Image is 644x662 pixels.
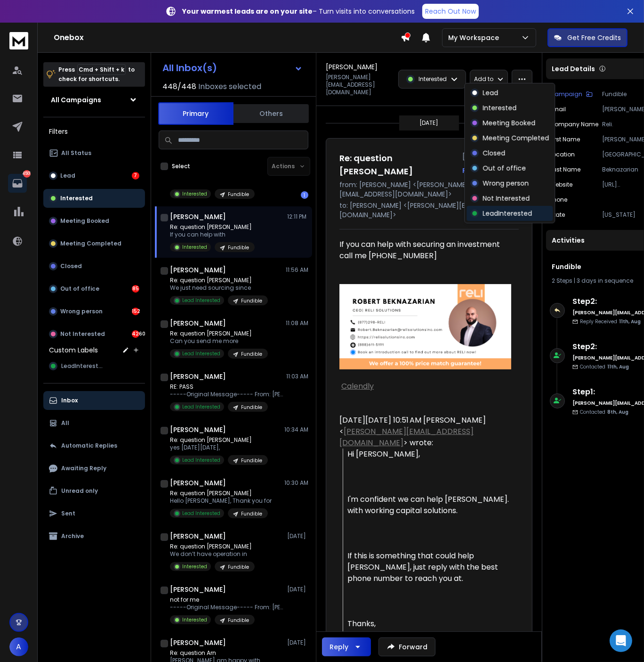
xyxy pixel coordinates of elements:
[61,465,106,472] p: Awaiting Reply
[170,436,268,444] p: Re: question [PERSON_NAME]
[286,319,308,327] p: 11:08 AM
[339,201,519,220] p: to: [PERSON_NAME] <[PERSON_NAME][EMAIL_ADDRESS][DOMAIN_NAME]>
[241,404,262,411] p: Fundible
[60,308,103,315] p: Wrong person
[483,103,516,113] p: Interested
[286,266,308,274] p: 11:56 AM
[339,180,519,199] p: from: [PERSON_NAME] <[PERSON_NAME][EMAIL_ADDRESS][DOMAIN_NAME]>
[580,409,628,416] p: Contacted
[61,362,105,370] span: LeadInterested
[552,64,595,74] p: Lead Details
[228,617,249,624] p: Fundible
[378,637,435,656] button: Forward
[228,191,249,198] p: Fundible
[339,415,511,449] div: [DATE][DATE] 10:51 AM [PERSON_NAME] < > wrote:
[339,284,511,369] img: AIorK4wWakkPntoNyJ9xX_K9DIhBMBLB0YtrK3kvrNITZ3wMBz02asxbKdgUnt17TKmisnczVnTI7ayDLD71
[607,409,628,416] span: 8th, Aug
[474,75,493,83] p: Add to
[170,550,255,558] p: We don’t have operation in
[170,231,255,238] p: If you can help with
[228,564,249,571] p: Fundible
[170,649,260,657] p: Re: question Arn
[132,172,139,180] div: 7
[170,531,226,541] h1: [PERSON_NAME]
[170,596,283,604] p: not for me
[170,330,268,337] p: Re: question [PERSON_NAME]
[170,212,226,221] h1: [PERSON_NAME]
[60,172,75,180] p: Lead
[43,125,145,138] h3: Filters
[420,119,439,127] p: [DATE]
[567,33,621,42] p: Get Free Credits
[284,479,308,487] p: 10:30 AM
[550,166,580,173] p: Last Name
[580,363,629,370] p: Contacted
[339,426,474,448] a: [PERSON_NAME][EMAIL_ADDRESS][DOMAIN_NAME]
[170,478,226,488] h1: [PERSON_NAME]
[330,642,348,652] div: Reply
[170,372,226,381] h1: [PERSON_NAME]
[550,181,572,188] p: website
[182,7,313,16] strong: Your warmest leads are on your site
[550,106,566,113] p: Email
[170,638,226,647] h1: [PERSON_NAME]
[483,179,529,188] p: Wrong person
[158,102,233,125] button: Primary
[132,308,139,315] div: 152
[550,136,580,143] p: First Name
[182,457,220,464] p: Lead Interested
[182,7,415,16] p: – Turn visits into conversations
[241,351,262,358] p: Fundible
[241,297,262,304] p: Fundible
[61,419,69,427] p: All
[51,95,101,105] h1: All Campaigns
[61,487,98,495] p: Unread only
[284,426,308,433] p: 10:34 AM
[182,403,220,410] p: Lead Interested
[132,285,139,293] div: 85
[60,240,121,247] p: Meeting Completed
[61,442,117,450] p: Automatic Replies
[341,381,374,392] a: Calendly
[60,195,93,202] p: Interested
[49,345,98,355] h3: Custom Labels
[54,32,401,43] h1: Onebox
[182,563,207,570] p: Interested
[170,223,255,231] p: Re: question [PERSON_NAME]
[425,7,476,16] p: Reach Out Now
[182,510,220,517] p: Lead Interested
[550,90,582,98] p: Campaign
[580,318,641,325] p: Reply Received
[132,330,139,338] div: 4260
[77,64,126,75] span: Cmd + Shift + k
[182,190,207,197] p: Interested
[170,337,268,345] p: Can you send me more
[550,121,598,128] p: Company Name
[61,149,91,157] p: All Status
[9,32,28,49] img: logo
[610,629,632,652] div: Open Intercom Messenger
[287,532,308,540] p: [DATE]
[339,239,511,262] div: If you can help with securing an investment call me [PHONE_NUMBER]
[483,133,549,143] p: Meeting Completed
[241,510,262,517] p: Fundible
[60,330,105,338] p: Not Interested
[162,81,196,92] span: 448 / 448
[287,639,308,646] p: [DATE]
[61,397,78,404] p: Inbox
[170,391,283,398] p: -----Original Message----- From: [PERSON_NAME]
[170,383,283,391] p: RE: PASS
[198,81,261,92] h3: Inboxes selected
[483,194,530,203] p: Not Interested
[182,297,220,304] p: Lead Interested
[182,350,220,357] p: Lead Interested
[483,118,535,128] p: Meeting Booked
[552,277,572,285] span: 2 Steps
[241,457,262,464] p: Fundible
[170,284,268,292] p: We just need sourcing since
[170,277,268,284] p: Re: question [PERSON_NAME]
[550,151,575,158] p: location
[58,65,135,84] p: Press to check for shortcuts.
[9,637,28,656] span: A
[228,244,249,251] p: Fundible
